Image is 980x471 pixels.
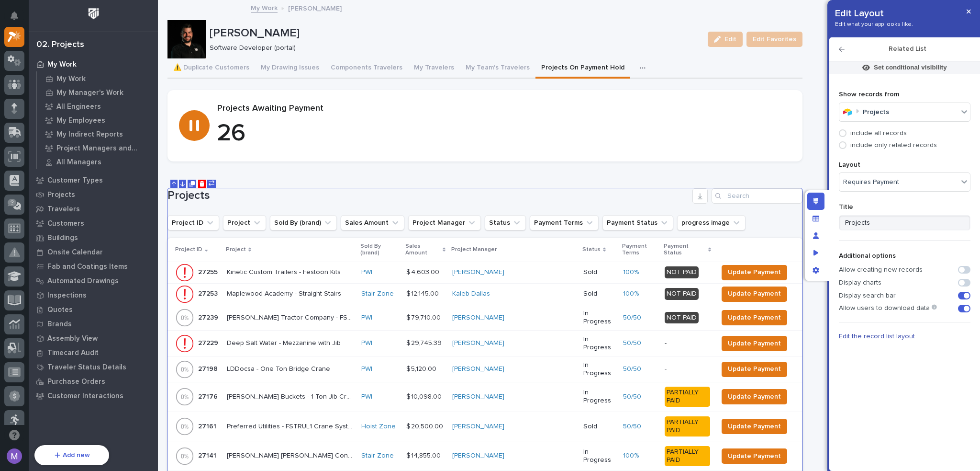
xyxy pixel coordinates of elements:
p: Project ID [175,244,202,255]
tr: 2714127141 [PERSON_NAME] [PERSON_NAME] Construction - [GEOGRAPHIC_DATA][PERSON_NAME][PERSON_NAME]... [167,441,802,471]
span: Update Payment [728,266,781,278]
p: Projects [47,191,75,199]
button: My Team's Travelers [460,58,535,79]
a: Timecard Audit [29,345,158,360]
p: Sold [583,423,615,431]
p: [PERSON_NAME] Buckets - 1 Ton Jib Cranes [227,391,356,401]
p: My Employees [56,116,105,125]
button: Move Down [179,180,186,188]
a: Edit the record list layout [839,333,915,340]
span: Pylon [95,253,116,260]
span: Update Payment [728,421,781,432]
a: All Engineers [37,100,158,113]
button: My Travelers [408,58,460,79]
input: Title [839,215,970,230]
div: 🔗 [60,230,67,238]
span: • [79,163,83,171]
div: Delete [200,181,205,187]
label: Allow creating new records [839,266,923,274]
a: 50/50 [623,365,641,373]
a: 50/50 [623,423,641,431]
div: NOT PAID [665,312,699,324]
a: PWI [361,365,372,373]
p: $ 4,603.00 [406,266,441,276]
p: 26 [217,119,791,148]
tr: 2725327253 Maplewood Academy - Straight StairsMaplewood Academy - Straight Stairs Stair Zone $ 12... [167,283,802,305]
a: 🔗Onboarding Call [56,225,126,242]
div: PARTIALLY PAID [665,416,710,437]
p: All Engineers [56,103,101,111]
p: 27161 [198,421,218,431]
button: Sold By (brand) [270,215,337,230]
button: Components Travelers [325,58,408,79]
a: My Work [37,72,158,85]
p: [PERSON_NAME] [288,2,342,13]
h1: Projects [167,189,689,203]
p: Show records from [839,83,970,99]
button: Project ID [167,215,219,230]
p: 27239 [198,312,220,322]
button: Update Payment [722,287,787,302]
h2: Related List [845,45,970,53]
button: Project Manager [408,215,481,230]
tr: 2723927239 [PERSON_NAME] Tractor Company - FSTRUL3 Crane System[PERSON_NAME] Tractor Company - FS... [167,305,802,331]
a: [PERSON_NAME] [452,365,504,373]
p: $ 12,145.00 [406,288,441,298]
p: Customer Interactions [47,392,123,401]
p: - [665,365,710,373]
a: Assembly View [29,331,158,345]
span: Requires Payment [843,178,899,186]
button: Sales Amount [341,215,404,230]
p: Deep Salt Water - Mezzanine with Jib [227,337,343,347]
button: Edit [708,32,743,47]
p: In Progress [583,361,615,378]
a: Customer Types [29,173,158,187]
a: My Work [251,2,278,13]
p: My Manager's Work [56,89,123,97]
a: 50/50 [623,314,641,322]
p: $ 14,855.00 [406,450,443,460]
div: PARTIALLY PAID [665,446,710,466]
span: Set conditional visibility [858,61,950,74]
input: Search [712,188,802,204]
button: Projects On Payment Hold [535,58,630,79]
p: Sold By (brand) [360,241,400,259]
p: [PERSON_NAME] [210,26,700,40]
p: Customer Types [47,176,103,185]
p: Software Developer (portal) [210,44,696,52]
div: Move Down [180,181,185,187]
a: My Indirect Reports [37,127,158,141]
a: [PERSON_NAME] [452,423,504,431]
a: Hoist Zone [361,423,396,431]
p: In Progress [583,389,615,405]
p: Quotes [47,306,73,314]
p: Automated Drawings [47,277,119,286]
label: Allow users to download data [839,304,930,312]
div: Preview as [807,244,824,262]
img: Stacker [10,9,29,28]
img: Matthew Hall [10,180,25,195]
a: Project Managers and Engineers [37,141,158,155]
div: Move Up [172,181,176,187]
p: Buildings [47,234,78,242]
p: Payment Terms [622,241,658,259]
a: Fab and Coatings Items [29,259,158,274]
button: Payment Terms [530,215,599,230]
a: 100% [623,268,639,276]
span: [PERSON_NAME] [30,163,78,171]
a: Travelers [29,202,158,216]
button: Update Payment [722,310,787,325]
p: All Managers [56,158,101,167]
p: Sold [583,268,615,276]
a: 50/50 [623,393,641,401]
span: Edit [724,35,736,44]
span: Help Docs [19,229,52,239]
button: users-avatar [4,446,24,466]
button: Update Payment [722,362,787,377]
button: Notifications [4,6,24,26]
a: PWI [361,268,372,276]
a: Customers [29,216,158,230]
p: $ 10,098.00 [406,391,444,401]
p: How can we help? [10,53,174,69]
a: [PERSON_NAME] [452,339,504,347]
